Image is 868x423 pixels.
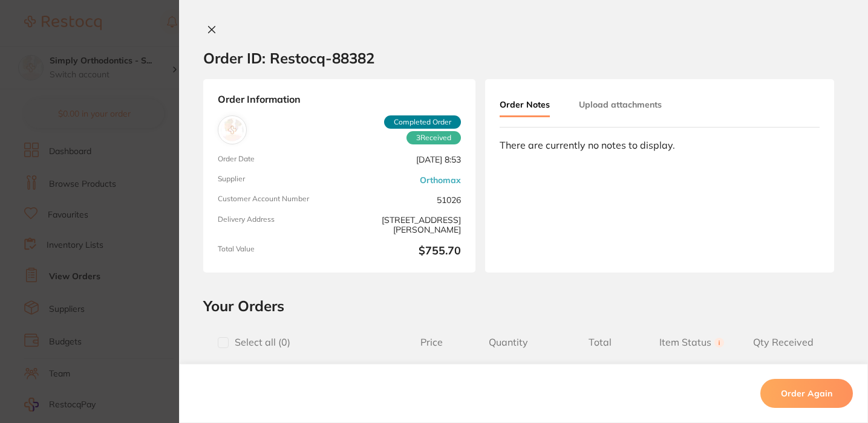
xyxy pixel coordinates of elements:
span: Customer Account Number [218,195,334,205]
span: Total [554,337,646,348]
span: Qty Received [737,337,829,348]
span: Select all ( 0 ) [229,337,290,348]
button: Order Notes [500,94,550,117]
span: Item Status [646,337,738,348]
img: Orthomax [221,118,244,141]
a: Orthomax [420,175,461,185]
span: 51026 [344,195,461,205]
span: [STREET_ADDRESS][PERSON_NAME] [344,215,461,235]
span: [DATE] 8:53 [344,155,461,165]
span: Completed Order [384,115,461,129]
div: There are currently no notes to display. [500,140,820,150]
span: Received [406,131,461,144]
button: Upload attachments [579,94,662,115]
span: Supplier [218,175,334,185]
b: $755.70 [344,245,461,258]
span: Total Value [218,245,334,258]
span: Order Date [218,155,334,165]
h2: Your Orders [203,297,844,315]
span: Quantity [462,337,554,348]
button: Order Again [760,379,853,408]
strong: Order Information [218,94,461,106]
span: Price [401,337,462,348]
h2: Order ID: Restocq- 88382 [203,49,374,67]
span: Delivery Address [218,215,334,235]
